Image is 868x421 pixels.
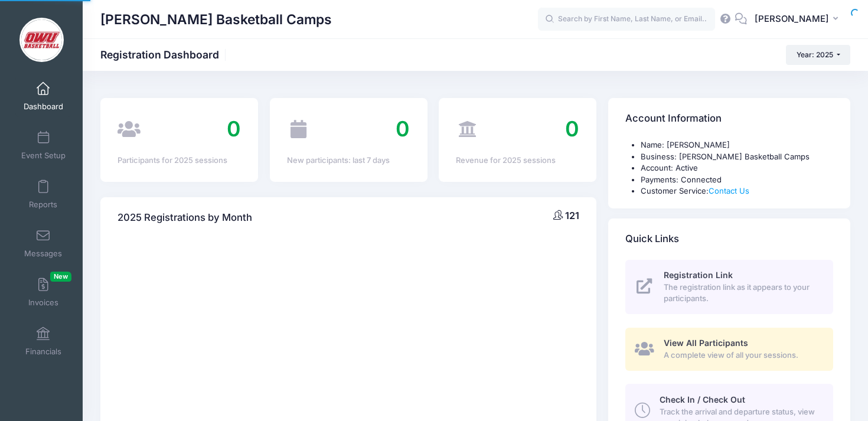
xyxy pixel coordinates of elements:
[625,102,722,136] h4: Account Information
[755,12,829,25] span: [PERSON_NAME]
[641,162,833,174] li: Account: Active
[786,45,850,65] button: Year: 2025
[28,298,58,308] span: Invoices
[625,222,679,256] h4: Quick Links
[625,328,833,371] a: View All Participants A complete view of all your sessions.
[100,48,229,61] h1: Registration Dashboard
[100,6,332,33] h1: [PERSON_NAME] Basketball Camps
[15,272,71,313] a: InvoicesNew
[641,151,833,163] li: Business: [PERSON_NAME] Basketball Camps
[456,155,579,167] div: Revenue for 2025 sessions
[50,272,71,282] span: New
[396,116,410,142] span: 0
[227,116,241,142] span: 0
[747,6,850,33] button: [PERSON_NAME]
[24,249,62,259] span: Messages
[19,18,64,62] img: David Vogel Basketball Camps
[565,210,579,221] span: 121
[641,174,833,186] li: Payments: Connected
[15,174,71,215] a: Reports
[664,282,820,305] span: The registration link as it appears to your participants.
[797,50,833,59] span: Year: 2025
[664,270,733,280] span: Registration Link
[287,155,410,167] div: New participants: last 7 days
[118,155,241,167] div: Participants for 2025 sessions
[15,321,71,362] a: Financials
[660,394,745,404] span: Check In / Check Out
[641,139,833,151] li: Name: [PERSON_NAME]
[15,76,71,117] a: Dashboard
[565,116,579,142] span: 0
[15,125,71,166] a: Event Setup
[664,350,820,361] span: A complete view of all your sessions.
[709,186,749,195] a: Contact Us
[538,8,715,31] input: Search by First Name, Last Name, or Email...
[24,102,63,112] span: Dashboard
[21,151,66,161] span: Event Setup
[625,260,833,314] a: Registration Link The registration link as it appears to your participants.
[118,201,252,234] h4: 2025 Registrations by Month
[29,200,57,210] span: Reports
[25,347,61,357] span: Financials
[664,338,748,348] span: View All Participants
[641,185,833,197] li: Customer Service:
[15,223,71,264] a: Messages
